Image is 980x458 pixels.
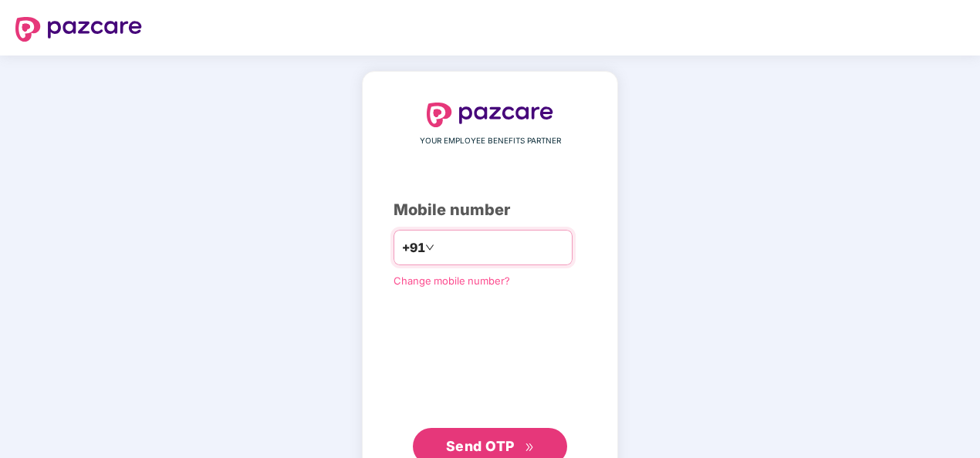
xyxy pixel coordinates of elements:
span: down [425,243,434,252]
span: Send OTP [446,438,515,454]
span: +91 [402,238,425,258]
span: double-right [525,443,535,453]
a: Change mobile number? [394,274,510,287]
span: YOUR EMPLOYEE BENEFITS PARTNER [420,135,561,147]
img: logo [427,103,553,127]
img: logo [15,17,142,42]
div: Mobile number [394,198,586,222]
